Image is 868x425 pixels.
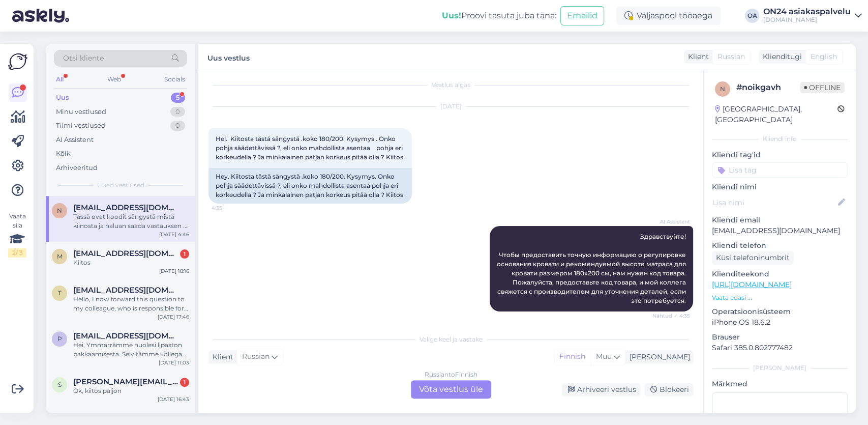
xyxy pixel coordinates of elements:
div: Vestlus algas [208,80,693,90]
span: Offline [800,82,845,93]
div: Tiimi vestlused [56,121,106,131]
span: Tran010279@gmail.com [73,286,179,295]
span: Muu [596,352,612,361]
div: [PERSON_NAME] [625,352,690,362]
p: iPhone OS 18.6.2 [712,317,848,328]
div: AI Assistent [56,135,94,145]
div: [DATE] 16:43 [158,395,189,403]
span: Nähtud ✓ 4:35 [652,312,690,320]
div: [DATE] 18:16 [159,267,189,275]
div: Uus [56,93,69,103]
p: Kliendi tag'id [712,150,848,160]
div: [GEOGRAPHIC_DATA], [GEOGRAPHIC_DATA] [715,104,837,125]
div: Minu vestlused [56,107,106,117]
p: Safari 385.0.802777482 [712,343,848,353]
p: [EMAIL_ADDRESS][DOMAIN_NAME] [712,225,848,236]
span: svetlana_bunina@yahoo.com [73,377,179,386]
div: Kõik [56,149,71,159]
div: Ok, kiitos paljon [73,386,189,395]
p: Brauser [712,332,848,343]
label: Uus vestlus [207,50,250,64]
div: [DATE] 17:46 [158,313,189,321]
div: Klienditugi [759,51,802,62]
div: Web [105,73,123,86]
div: 5 [171,93,185,103]
img: Askly Logo [8,52,27,71]
span: N [57,207,62,214]
div: 2 / 3 [8,248,26,258]
p: Klienditeekond [712,269,848,279]
span: Uued vestlused [97,181,144,190]
p: Kliendi telefon [712,240,848,251]
p: Kliendi email [712,215,848,225]
span: English [811,51,837,62]
p: Operatsioonisüsteem [712,306,848,317]
span: Otsi kliente [63,53,104,64]
div: Küsi telefoninumbrit [712,251,794,265]
div: Arhiveeri vestlus [562,383,640,396]
div: All [54,73,66,86]
div: 0 [170,121,185,131]
span: 4:35 [212,204,250,212]
a: [URL][DOMAIN_NAME] [712,280,792,289]
input: Lisa tag [712,162,848,178]
span: m [57,252,63,260]
input: Lisa nimi [712,197,836,208]
div: Väljaspool tööaega [616,7,721,25]
span: T [58,289,62,297]
p: Märkmed [712,379,848,389]
div: Võta vestlus üle [411,380,491,399]
div: Hey. Kiitosta tästä sängystä .koko 180/200. Kysymys. Onko pohja säädettävissä ?, eli onko mahdoll... [208,168,412,204]
span: AI Assistent [652,218,690,225]
span: Natalie.pinhasov81@gmail.com [73,203,179,212]
div: Vaata siia [8,212,26,258]
div: # noikgavh [736,81,800,94]
div: ON24 asiakaspalvelu [763,8,851,16]
span: mertsi.palm1@icloud.com [73,249,179,258]
span: Russian [717,51,745,62]
div: Socials [162,73,187,86]
span: p [57,335,62,343]
div: 0 [170,107,185,117]
div: Tässä ovat koodit sängystä mistä kiinosta ja haluan saada vastauksen . Kysymyksen ensimmäisessä v... [73,212,189,231]
div: Arhiveeritud [56,163,98,173]
div: Klient [208,352,233,362]
div: Klient [684,51,709,62]
span: pipsalai1@gmail.com [73,331,179,341]
span: n [720,85,725,93]
div: Blokeeri [644,383,693,396]
div: [DOMAIN_NAME] [763,16,851,24]
div: Russian to Finnish [425,370,477,379]
span: Russian [242,351,270,362]
div: [DATE] 11:03 [159,359,189,366]
div: Kiitos [73,258,189,267]
div: [DATE] [208,102,693,111]
div: Finnish [554,349,590,364]
div: Kliendi info [712,134,848,144]
b: Uus! [442,11,461,20]
p: Kliendi nimi [712,182,848,192]
div: 1 [180,378,189,387]
div: Hello, I now forward this question to my colleague, who is responsible for this. The reply will b... [73,295,189,313]
span: s [58,381,62,388]
div: 1 [180,249,189,259]
div: Hei, Ymmärrämme huolesi lipaston pakkaamisesta. Selvitämme kollegani kanssa, onko tehtaalle mahdo... [73,341,189,359]
div: Valige keel ja vastake [208,335,693,344]
div: [DATE] 4:46 [159,231,189,238]
div: [PERSON_NAME] [712,363,848,373]
div: OA [745,9,759,23]
a: ON24 asiakaspalvelu[DOMAIN_NAME] [763,8,862,24]
span: Hei. Kiitosta tästä sängystä .koko 180/200. Kysymys . Onko pohja säädettävissä ?, eli onko mahdol... [216,135,404,161]
button: Emailid [560,6,604,25]
p: Vaata edasi ... [712,293,848,302]
div: Proovi tasuta juba täna: [442,10,556,22]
